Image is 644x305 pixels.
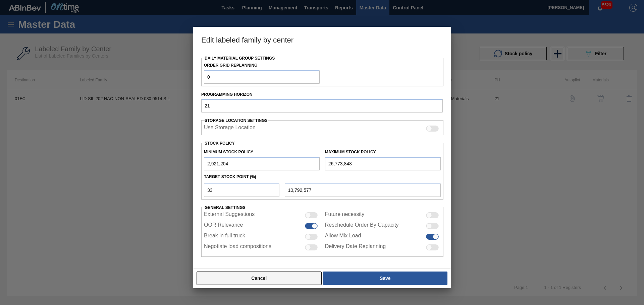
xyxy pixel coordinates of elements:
[204,222,243,230] label: OOR Relevance
[201,90,443,99] label: Programming Horizon
[204,61,320,70] label: Order Grid Replanning
[204,150,253,154] label: Minimum Stock Policy
[325,233,361,241] label: Allow Mix Load
[325,222,399,230] label: Reschedule Order By Capacity
[193,27,451,52] h3: Edit labeled family by center
[204,233,245,241] label: Break in full truck
[325,211,364,219] label: Future necessity
[205,205,246,210] span: General settings
[204,125,256,133] label: When enabled, the system will display stocks from different storage locations.
[325,150,376,154] label: Maximum Stock Policy
[323,272,447,285] button: Save
[204,211,255,219] label: External Suggestions
[204,243,271,251] label: Negotiate load compositions
[205,56,275,61] span: Daily Material Group Settings
[205,141,235,146] label: Stock Policy
[325,243,386,251] label: Delivery Date Replanning
[205,118,268,123] span: Storage Location Settings
[204,174,256,179] label: Target Stock Point (%)
[197,272,322,285] button: Cancel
